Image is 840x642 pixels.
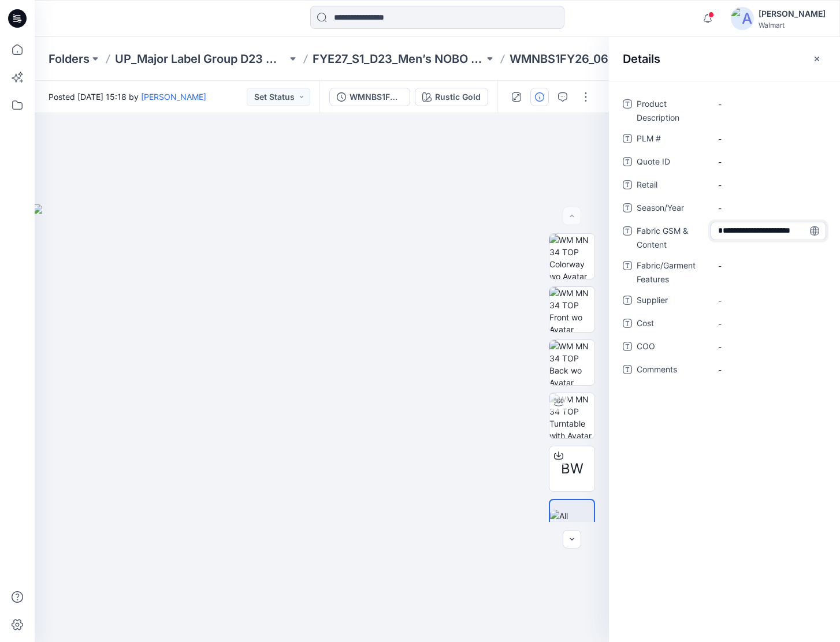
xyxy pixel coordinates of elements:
div: WMNBS1FY26_069_Faux Crochet Camp Collar [350,91,403,103]
a: UP_Major Label Group D23 Men's Tops [115,51,287,67]
span: Fabric/Garment Features [637,259,706,286]
span: - [718,318,819,330]
span: - [718,133,819,145]
span: Season/Year [637,201,706,217]
span: BW [561,458,583,479]
span: - [718,260,819,272]
span: Retail [637,178,706,194]
img: WM MN 34 TOP Turntable with Avatar [549,393,594,438]
img: WM MN 34 TOP Back wo Avatar [549,340,594,385]
span: Cost [637,316,706,333]
img: All colorways [550,510,594,534]
a: FYE27_S1_D23_Men’s NOBO Tops_ Major Label Group [313,51,485,67]
div: Rustic Gold [435,91,481,103]
span: Supplier [637,293,706,309]
span: - [718,179,819,191]
span: - [718,156,819,168]
span: - [718,294,819,307]
img: WM MN 34 TOP Colorway wo Avatar [549,234,594,279]
span: Product Description [637,97,706,125]
button: Details [530,88,549,106]
span: Quote ID [637,155,706,171]
div: [PERSON_NAME] [759,7,826,21]
span: - [718,341,819,353]
img: eyJhbGciOiJIUzI1NiIsImtpZCI6IjAiLCJzbHQiOiJzZXMiLCJ0eXAiOiJKV1QifQ.eyJkYXRhIjp7InR5cGUiOiJzdG9yYW... [33,204,611,642]
div: Walmart [759,21,826,29]
span: Fabric GSM & Content [637,224,706,252]
p: WMNBS1FY26_069_Faux Crochet Camp Collar [510,51,682,67]
button: WMNBS1FY26_069_Faux Crochet Camp Collar [329,88,410,106]
a: [PERSON_NAME] [141,92,206,102]
span: Posted [DATE] 15:18 by [49,91,206,103]
img: avatar [731,7,754,30]
img: WM MN 34 TOP Front wo Avatar [549,287,594,332]
span: Comments [637,363,706,379]
span: - [718,364,819,376]
span: - [718,202,819,214]
button: Rustic Gold [415,88,488,106]
span: COO [637,339,706,356]
a: Folders [49,51,90,67]
span: - [718,98,819,110]
h2: Details [623,52,660,66]
span: PLM # [637,132,706,148]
